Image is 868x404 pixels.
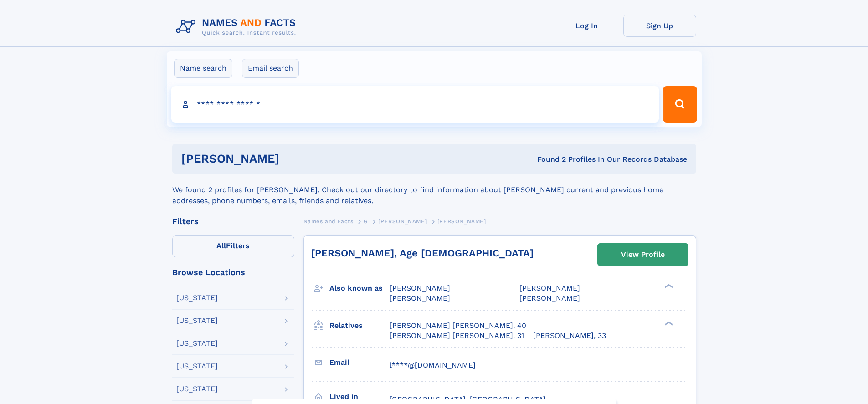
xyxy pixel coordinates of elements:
[171,86,659,123] input: search input
[176,317,218,324] div: [US_STATE]
[181,153,408,164] h1: [PERSON_NAME]
[329,281,390,296] h3: Also known as
[663,320,673,326] div: ❯
[176,294,218,302] div: [US_STATE]
[303,215,354,227] a: Names and Facts
[378,215,427,227] a: [PERSON_NAME]
[216,241,226,250] span: All
[172,268,294,276] div: Browse Locations
[174,59,232,78] label: Name search
[329,355,390,370] h3: Email
[550,15,623,37] a: Log In
[176,385,218,393] div: [US_STATE]
[533,331,606,341] a: [PERSON_NAME], 33
[172,174,696,206] div: We found 2 profiles for [PERSON_NAME]. Check out our directory to find information about [PERSON_...
[390,321,526,331] a: [PERSON_NAME] [PERSON_NAME], 40
[519,284,580,292] span: [PERSON_NAME]
[390,284,450,292] span: [PERSON_NAME]
[172,235,294,257] label: Filters
[663,283,673,289] div: ❯
[390,395,546,404] span: [GEOGRAPHIC_DATA], [GEOGRAPHIC_DATA]
[623,15,696,37] a: Sign Up
[598,244,688,266] a: View Profile
[663,86,697,123] button: Search Button
[176,363,218,370] div: [US_STATE]
[242,59,299,78] label: Email search
[390,331,524,341] a: [PERSON_NAME] [PERSON_NAME], 31
[176,340,218,347] div: [US_STATE]
[364,218,368,225] span: G
[519,294,580,302] span: [PERSON_NAME]
[364,215,368,227] a: G
[378,218,427,225] span: [PERSON_NAME]
[621,244,665,265] div: View Profile
[408,154,687,164] div: Found 2 Profiles In Our Records Database
[329,318,390,333] h3: Relatives
[437,218,486,225] span: [PERSON_NAME]
[390,294,450,302] span: [PERSON_NAME]
[311,247,534,259] a: [PERSON_NAME], Age [DEMOGRAPHIC_DATA]
[172,15,303,39] img: Logo Names and Facts
[172,217,294,225] div: Filters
